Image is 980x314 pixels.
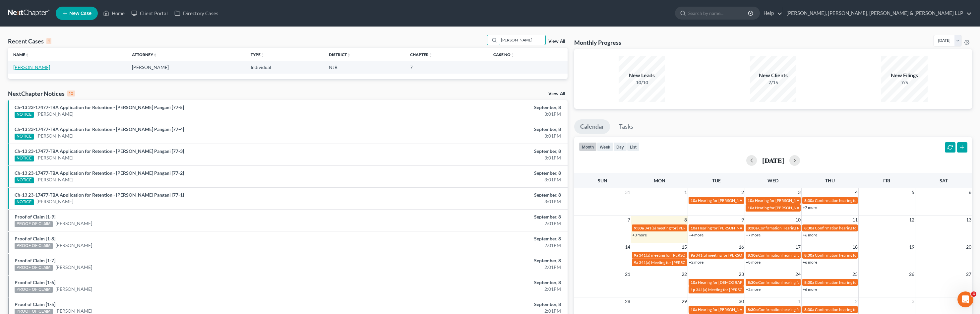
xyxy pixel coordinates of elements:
[691,280,697,285] span: 10a
[579,142,597,151] button: month
[911,297,915,305] span: 3
[383,279,561,286] div: September, 8
[681,270,688,278] span: 22
[825,178,835,183] span: Thu
[67,91,75,96] div: 10
[738,270,745,278] span: 23
[499,35,545,45] input: Search by name...
[634,260,638,265] span: 9a
[698,307,750,312] span: Hearing for [PERSON_NAME]
[619,79,665,86] div: 10/10
[965,216,972,224] span: 13
[15,192,184,198] a: Ch-13 23-17477-TBA Application for Retention - [PERSON_NAME] Pangani [77-1]
[15,243,53,249] div: PROOF OF CLAIM
[251,52,265,57] a: Typeunfold_more
[815,253,925,258] span: Confirmation hearing for [PERSON_NAME] & [PERSON_NAME]
[15,126,184,132] a: Ch-13 23-17477-TBA Application for Retention - [PERSON_NAME] Pangani [77-4]
[383,133,561,139] div: 3:01PM
[691,198,697,203] span: 10a
[15,156,34,161] div: NOTICE
[696,253,760,258] span: 341(a) meeting for [PERSON_NAME]
[619,72,665,79] div: New Leads
[15,170,184,176] a: Ch-13 23-17477-TBA Application for Retention - [PERSON_NAME] Pangani [77-2]
[797,188,801,196] span: 3
[908,243,915,251] span: 19
[613,119,639,134] a: Tasks
[574,38,621,46] h3: Monthly Progress
[55,220,92,227] a: [PERSON_NAME]
[632,232,647,237] a: +3 more
[691,307,697,312] span: 10a
[908,270,915,278] span: 26
[171,7,222,19] a: Directory Cases
[15,148,184,154] a: Ch-13 23-17477-TBA Application for Retention - [PERSON_NAME] Pangani [77-3]
[624,270,631,278] span: 21
[804,225,814,230] span: 8:30a
[654,178,665,183] span: Mon
[738,297,745,305] span: 30
[738,243,745,251] span: 16
[689,232,704,237] a: +4 more
[15,199,34,205] div: NOTICE
[8,90,75,97] div: NextChapter Notices
[55,264,92,271] a: [PERSON_NAME]
[634,225,644,230] span: 9:30a
[329,52,351,57] a: Districtunfold_more
[644,225,708,230] span: 341(a) meeting for [PERSON_NAME]
[15,221,53,227] div: PROOF OF CLAIM
[383,170,561,176] div: September, 8
[548,92,565,96] a: View All
[803,287,817,292] a: +6 more
[881,79,928,86] div: 7/5
[691,225,697,230] span: 10a
[698,280,806,285] span: Hearing for [DEMOGRAPHIC_DATA] et [PERSON_NAME] et al
[852,216,858,224] span: 11
[815,225,890,230] span: Confirmation hearing for [PERSON_NAME]
[383,220,561,227] div: 2:01PM
[15,265,53,271] div: PROOF OF CLAIM
[574,119,610,134] a: Calendar
[689,260,704,265] a: +2 more
[25,53,29,57] i: unfold_more
[795,243,801,251] span: 17
[36,111,73,117] a: [PERSON_NAME]
[741,216,745,224] span: 9
[15,134,34,140] div: NOTICE
[383,301,561,308] div: September, 8
[746,232,761,237] a: +7 more
[804,253,814,258] span: 8:30a
[36,176,73,183] a: [PERSON_NAME]
[691,287,695,292] span: 1p
[758,280,833,285] span: Confirmation hearing for [PERSON_NAME]
[15,301,55,307] a: Proof of Claim [1-5]
[741,188,745,196] span: 2
[748,307,758,312] span: 8:30a
[639,260,756,265] span: 341(a) Meeting for [PERSON_NAME] Al Karalih & [PERSON_NAME]
[688,7,749,19] input: Search by name...
[748,280,758,285] span: 8:30a
[758,225,834,230] span: Confirmation Hearing for [PERSON_NAME]
[971,291,976,297] span: 4
[383,176,561,183] div: 3:01PM
[854,188,858,196] span: 4
[627,216,631,224] span: 7
[15,258,55,263] a: Proof of Claim [1-7]
[15,214,55,220] a: Proof of Claim [1-9]
[15,104,184,110] a: Ch-13 23-17477-TBA Application for Retention - [PERSON_NAME] Pangani [77-5]
[261,53,265,57] i: unfold_more
[815,307,890,312] span: Confirmation hearing for [PERSON_NAME]
[881,72,928,79] div: New Filings
[746,287,761,292] a: +2 more
[383,192,561,198] div: September, 8
[815,280,890,285] span: Confirmation hearing for [PERSON_NAME]
[598,178,607,183] span: Sun
[383,264,561,271] div: 2:01PM
[383,235,561,242] div: September, 8
[795,270,801,278] span: 24
[627,142,640,151] button: list
[758,253,833,258] span: Confirmation hearing for [PERSON_NAME]
[15,287,53,293] div: PROOF OF CLAIM
[36,198,73,205] a: [PERSON_NAME]
[597,142,613,151] button: week
[795,216,801,224] span: 10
